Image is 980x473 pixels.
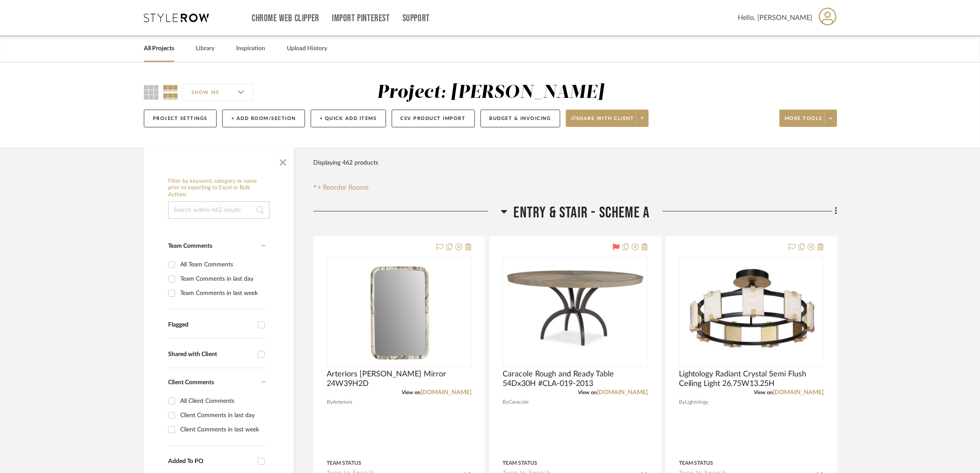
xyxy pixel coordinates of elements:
span: Arteriors [PERSON_NAME] Mirror 24W39H2D [327,369,471,389]
a: Library [196,43,214,55]
div: Displaying 462 products [313,154,378,172]
div: All Client Comments [180,394,263,408]
span: Arteriors [333,398,352,406]
button: + Add Room/Section [222,110,305,127]
span: View on [754,390,773,395]
a: Chrome Web Clipper [252,15,319,22]
button: Share with client [566,110,649,127]
div: Team Comments in last week [180,286,263,300]
span: Lightology [685,398,709,406]
span: Hello, [PERSON_NAME] [738,13,812,23]
a: Support [402,15,430,22]
input: Search within 462 results [168,201,269,219]
div: Team Status [327,459,361,467]
a: Import Pinterest [332,15,390,22]
button: More tools [779,110,837,127]
div: Team Status [503,459,537,467]
div: Team Comments in last day [180,272,263,286]
button: Close [274,152,292,169]
span: Entry & Stair - Scheme A [514,204,650,222]
button: CSV Product Import [392,110,475,127]
span: Team Comments [168,243,212,249]
div: Team Status [679,459,714,467]
a: [DOMAIN_NAME] [597,389,648,395]
div: Flagged [168,321,253,329]
span: Reorder Rooms [323,182,369,193]
button: Reorder Rooms [313,182,369,193]
span: View on [578,390,597,395]
span: Client Comments [168,379,214,386]
div: Shared with Client [168,351,253,358]
span: By [327,398,333,406]
span: By [679,398,685,406]
div: Client Comments in last week [180,423,263,437]
img: Lightology Radiant Crystal Semi Flush Ceiling Light 26.75W13.25H [680,260,823,363]
div: Added To PO [168,458,253,465]
div: Project: [PERSON_NAME] [377,84,604,102]
span: Share with client [571,115,634,128]
span: View on [402,390,421,395]
span: Caracole Rough and Ready Table 54Dx30H #CLA-019-2013 [503,369,647,389]
span: Caracole [509,398,529,406]
span: More tools [785,115,822,128]
div: All Team Comments [180,258,263,272]
button: + Quick Add Items [311,110,386,127]
div: Client Comments in last day [180,408,263,422]
a: Upload History [287,43,327,55]
button: Budget & Invoicing [480,110,560,127]
a: Inspiration [236,43,265,55]
span: By [503,398,509,406]
a: [DOMAIN_NAME] [421,389,471,395]
h6: Filter by keyword, category or name prior to exporting to Excel or Bulk Actions [168,178,269,198]
a: [DOMAIN_NAME] [773,389,824,395]
a: All Projects [144,43,174,55]
img: Arteriors Trevino Mirror 24W39H2D [345,258,453,366]
button: Project Settings [144,110,217,127]
span: Lightology Radiant Crystal Semi Flush Ceiling Light 26.75W13.25H [679,369,824,389]
img: Caracole Rough and Ready Table 54Dx30H #CLA-019-2013 [503,267,646,356]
